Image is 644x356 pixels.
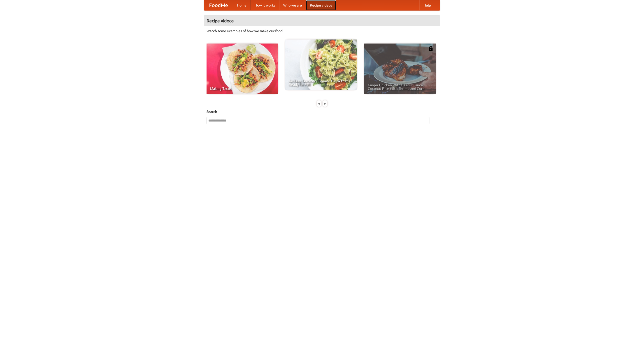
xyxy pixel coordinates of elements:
span: Making Tacos [210,87,274,90]
img: 483408.png [428,46,433,51]
a: An Easy, Summery Tomato Pasta That's Ready for Fall [285,39,357,90]
h5: Search [207,109,437,114]
h4: Recipe videos [204,16,440,26]
a: Home [233,0,251,10]
p: Watch some examples of how we make our food! [207,28,437,33]
div: « [317,100,321,107]
a: Who we are [279,0,306,10]
a: How it works [251,0,279,10]
a: Making Tacos [207,44,278,94]
a: Recipe videos [306,0,336,10]
a: FoodMe [204,0,233,10]
a: Help [419,0,435,10]
span: An Easy, Summery Tomato Pasta That's Ready for Fall [289,79,353,86]
div: » [323,100,327,107]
